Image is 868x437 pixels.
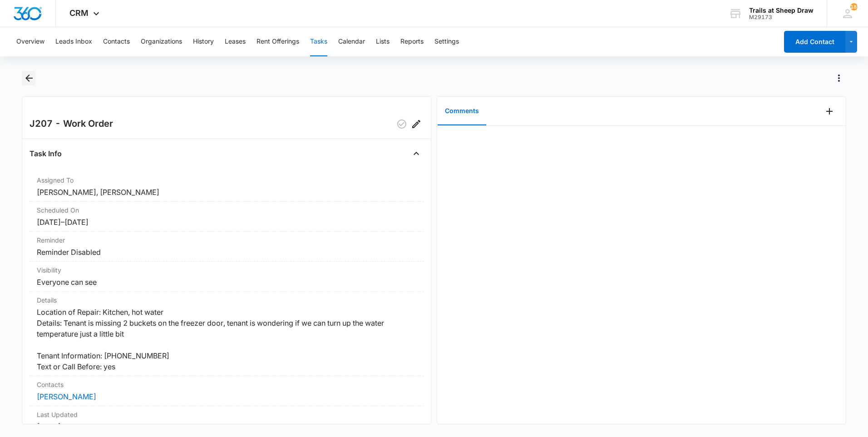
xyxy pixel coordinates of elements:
h2: J207 - Work Order [30,117,113,131]
button: Reports [400,27,424,56]
button: Close [409,146,424,161]
div: DetailsLocation of Repair: Kitchen, hot water Details: Tenant is missing 2 buckets on the freezer... [30,292,424,376]
div: notifications count [850,3,858,10]
a: [PERSON_NAME] [37,392,96,401]
dd: [DATE] – [DATE] [37,217,416,228]
div: VisibilityEveryone can see [30,262,424,292]
button: Edit [409,117,424,131]
dt: Scheduled On [37,205,416,215]
button: Add Comment [822,104,837,119]
button: Settings [434,27,459,56]
dd: [DATE] [37,421,416,432]
dt: Details [37,295,416,305]
button: Contacts [103,27,130,56]
button: Tasks [310,27,327,56]
div: Scheduled On[DATE]–[DATE] [30,202,424,232]
div: account id [749,14,814,20]
button: Actions [832,71,846,85]
div: ReminderReminder Disabled [30,232,424,262]
dd: Location of Repair: Kitchen, hot water Details: Tenant is missing 2 buckets on the freezer door, ... [37,307,416,372]
dt: Visibility [37,265,416,275]
button: Leases [225,27,246,56]
button: Leads Inbox [55,27,92,56]
div: account name [749,7,814,14]
h4: Task Info [30,148,62,159]
dd: Everyone can see [37,277,416,288]
button: Rent Offerings [256,27,299,56]
span: 185 [850,3,858,10]
button: Organizations [141,27,182,56]
dt: Last Updated [37,410,416,419]
dd: Reminder Disabled [37,247,416,258]
dt: Contacts [37,380,416,389]
button: Overview [16,27,44,56]
button: Calendar [338,27,365,56]
button: History [193,27,214,56]
button: Lists [376,27,390,56]
button: Back [22,71,36,85]
dt: Assigned To [37,175,416,185]
span: CRM [69,8,89,18]
button: Comments [438,97,486,125]
div: Contacts[PERSON_NAME] [30,376,424,406]
div: Assigned To[PERSON_NAME], [PERSON_NAME] [30,172,424,202]
div: Last Updated[DATE] [30,406,424,436]
button: Add Contact [784,31,845,53]
dt: Reminder [37,235,416,245]
dd: [PERSON_NAME], [PERSON_NAME] [37,187,416,198]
